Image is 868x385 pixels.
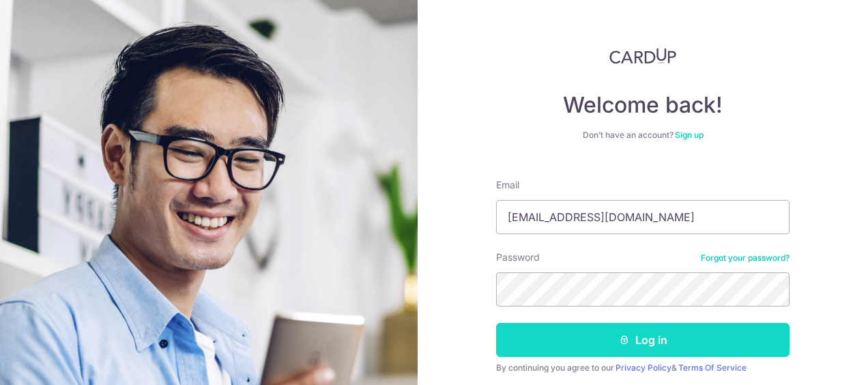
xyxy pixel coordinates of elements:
label: Email [496,178,519,192]
h4: Welcome back! [496,91,790,119]
a: Sign up [675,130,704,140]
div: By continuing you agree to our & [496,362,790,373]
a: Forgot your password? [701,253,790,263]
a: Terms Of Service [678,362,747,373]
input: Enter your Email [496,200,790,234]
label: Password [496,251,540,264]
button: Log in [496,323,790,357]
div: Don’t have an account? [496,130,790,141]
img: CardUp Logo [609,48,676,64]
a: Privacy Policy [616,362,671,373]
